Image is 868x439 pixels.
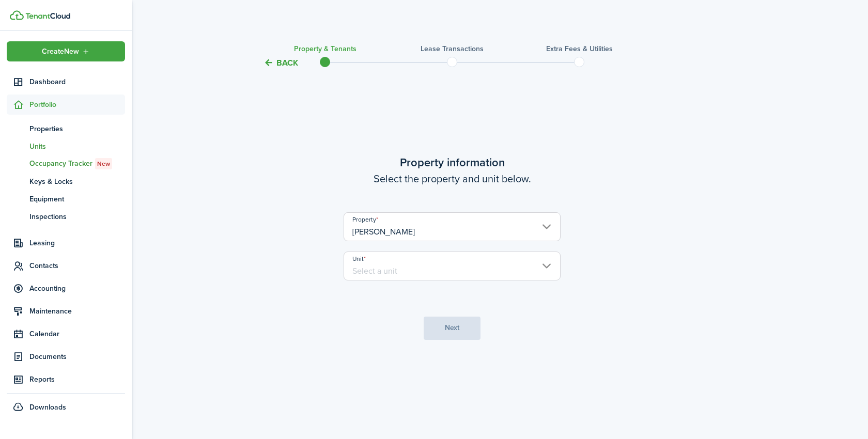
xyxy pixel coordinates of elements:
a: Reports [7,369,125,389]
span: Maintenance [29,306,125,317]
img: TenantCloud [25,13,70,19]
span: New [97,159,110,168]
a: Units [7,137,125,155]
input: Select a property [344,212,561,241]
button: Back [263,57,298,68]
span: Equipment [29,194,125,205]
span: Portfolio [29,99,125,110]
span: Calendar [29,328,125,339]
span: Units [29,141,125,152]
span: Dashboard [29,76,125,87]
span: Reports [29,374,125,385]
a: Inspections [7,208,125,225]
span: Create New [42,48,79,55]
span: Contacts [29,260,125,271]
wizard-step-header-title: Property information [235,154,669,171]
span: Downloads [29,402,66,413]
span: Keys & Locks [29,176,125,187]
h3: Lease Transactions [421,43,484,54]
a: Occupancy TrackerNew [7,155,125,173]
span: Documents [29,351,125,362]
wizard-step-header-description: Select the property and unit below. [235,171,669,186]
h3: Property & Tenants [294,43,357,54]
h3: Extra fees & Utilities [546,43,613,54]
a: Keys & Locks [7,173,125,190]
a: Equipment [7,190,125,208]
img: TenantCloud [10,10,24,20]
span: Accounting [29,283,125,294]
button: Open menu [7,41,125,61]
span: Inspections [29,211,125,222]
a: Properties [7,120,125,137]
span: Properties [29,123,125,134]
input: Select a unit [344,252,561,280]
span: Leasing [29,238,125,248]
a: Dashboard [7,72,125,92]
span: Occupancy Tracker [29,158,125,169]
